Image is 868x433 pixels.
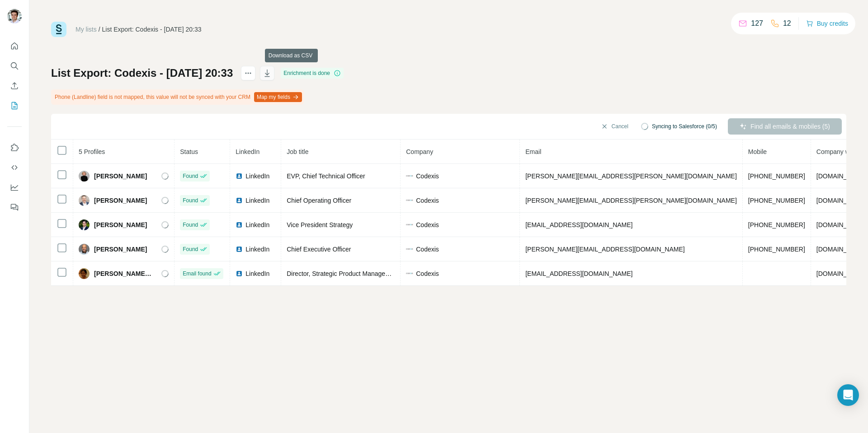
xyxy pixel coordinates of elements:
[287,246,351,253] span: Chief Executive Officer
[183,245,198,253] span: Found
[525,148,541,155] span: Email
[94,245,147,254] span: [PERSON_NAME]
[416,172,439,181] span: Codexis
[236,197,243,204] img: LinkedIn logo
[406,200,413,200] img: company-logo
[751,18,763,29] p: 127
[79,219,90,230] img: Avatar
[652,122,717,130] span: Syncing to Salesforce (0/5)
[525,197,737,204] span: [PERSON_NAME][EMAIL_ADDRESS][PERSON_NAME][DOMAIN_NAME]
[783,18,791,29] p: 12
[51,89,304,105] div: Phone (Landline) field is not mapped, this value will not be synced with your CRM
[245,245,269,254] span: LinkedIn
[416,269,439,278] span: Codexis
[7,38,22,54] button: Quick start
[287,148,308,155] span: Job title
[79,148,105,155] span: 5 Profiles
[816,148,867,155] span: Company website
[287,197,351,204] span: Chief Operating Officer
[7,78,22,94] button: Enrich CSV
[748,148,767,155] span: Mobile
[7,98,22,114] button: My lists
[287,172,365,180] span: EVP, Chief Technical Officer
[406,148,433,155] span: Company
[236,270,243,277] img: LinkedIn logo
[816,172,867,180] span: [DOMAIN_NAME]
[51,22,66,37] img: Surfe Logo
[245,220,269,229] span: LinkedIn
[75,26,97,33] a: My lists
[236,246,243,253] img: LinkedIn logo
[525,221,632,228] span: [EMAIL_ADDRESS][DOMAIN_NAME]
[816,221,867,228] span: [DOMAIN_NAME]
[79,268,90,279] img: Avatar
[7,199,22,215] button: Feedback
[94,220,147,229] span: [PERSON_NAME]
[180,148,198,155] span: Status
[416,245,439,254] span: Codexis
[245,172,269,181] span: LinkedIn
[99,25,100,34] li: /
[7,179,22,196] button: Dashboard
[525,270,632,277] span: [EMAIL_ADDRESS][DOMAIN_NAME]
[245,269,269,278] span: LinkedIn
[748,221,805,228] span: [PHONE_NUMBER]
[245,196,269,205] span: LinkedIn
[236,148,259,155] span: LinkedIn
[748,172,805,180] span: [PHONE_NUMBER]
[94,172,147,181] span: [PERSON_NAME]
[816,197,867,204] span: [DOMAIN_NAME]
[816,270,867,277] span: [DOMAIN_NAME]
[281,68,344,79] div: Enrichment is done
[79,171,90,182] img: Avatar
[748,197,805,204] span: [PHONE_NUMBER]
[241,66,255,80] button: actions
[183,221,198,229] span: Found
[236,221,243,228] img: LinkedIn logo
[183,172,198,180] span: Found
[525,246,684,253] span: [PERSON_NAME][EMAIL_ADDRESS][DOMAIN_NAME]
[7,9,22,23] img: Avatar
[94,269,152,278] span: [PERSON_NAME], PhD
[7,58,22,74] button: Search
[406,248,413,249] img: company-logo
[406,175,413,176] img: company-logo
[254,92,302,102] button: Map my fields
[416,196,439,205] span: Codexis
[79,244,90,255] img: Avatar
[7,140,22,156] button: Use Surfe on LinkedIn
[416,220,439,229] span: Codexis
[287,270,399,277] span: Director, Strategic Product Management
[102,25,202,34] div: List Export: Codexis - [DATE] 20:33
[748,246,805,253] span: [PHONE_NUMBER]
[287,221,353,228] span: Vice President Strategy
[51,66,233,80] h1: List Export: Codexis - [DATE] 20:33
[183,270,211,278] span: Email found
[406,273,413,274] img: company-logo
[94,196,147,205] span: [PERSON_NAME]
[837,384,859,406] div: Open Intercom Messenger
[236,172,243,180] img: LinkedIn logo
[525,172,737,180] span: [PERSON_NAME][EMAIL_ADDRESS][PERSON_NAME][DOMAIN_NAME]
[79,195,90,206] img: Avatar
[7,159,22,176] button: Use Surfe API
[594,118,635,135] button: Cancel
[406,224,413,225] img: company-logo
[183,196,198,205] span: Found
[806,17,848,30] button: Buy credits
[816,246,867,253] span: [DOMAIN_NAME]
